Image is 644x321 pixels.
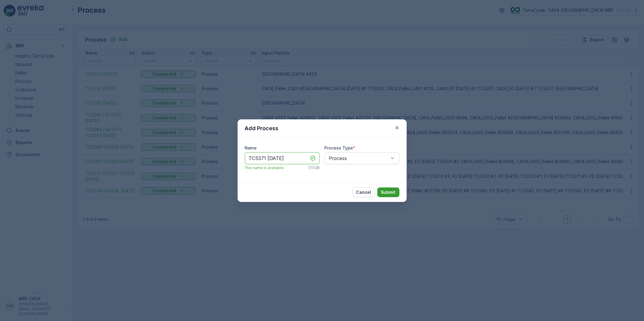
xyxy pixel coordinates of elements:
button: Submit [377,187,399,197]
p: Cancel [356,189,371,195]
p: 17 / 128 [308,165,320,170]
p: Add Process [245,124,279,133]
label: Process Type [325,145,353,150]
p: Submit [381,189,396,195]
button: Cancel [353,187,375,197]
label: Name [245,145,257,150]
span: This name is available [245,165,284,170]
